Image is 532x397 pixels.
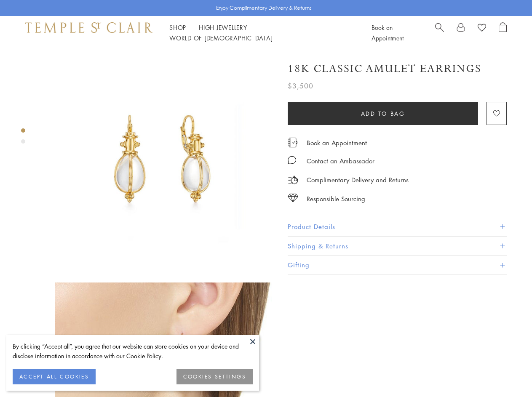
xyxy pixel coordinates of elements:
img: Temple St. Clair [25,22,152,32]
img: icon_appointment.svg [288,138,298,147]
div: Contact an Ambassador [307,156,374,166]
a: High JewelleryHigh Jewellery [199,23,247,32]
img: icon_sourcing.svg [288,194,298,202]
button: COOKIES SETTINGS [176,369,253,384]
a: World of [DEMOGRAPHIC_DATA]World of [DEMOGRAPHIC_DATA] [169,34,273,42]
p: Enjoy Complimentary Delivery & Returns [216,4,312,12]
a: Open Shopping Bag [499,22,507,43]
p: Complimentary Delivery and Returns [307,175,409,185]
button: Shipping & Returns [288,237,507,256]
img: 18K Classic Amulet Earrings [55,50,275,270]
button: ACCEPT ALL COOKIES [13,369,96,384]
img: icon_delivery.svg [288,175,298,185]
button: Gifting [288,256,507,274]
div: Product gallery navigation [21,126,25,150]
span: Add to bag [361,109,405,118]
iframe: Gorgias live chat messenger [490,357,524,389]
a: Search [435,22,444,43]
nav: Main navigation [169,22,353,43]
a: Book an Appointment [372,23,404,42]
a: Book an Appointment [307,138,367,147]
button: Add to bag [288,102,478,125]
div: Responsible Sourcing [307,194,365,204]
span: $3,500 [288,80,313,91]
h1: 18K Classic Amulet Earrings [288,61,481,76]
a: ShopShop [169,23,186,32]
button: Product Details [288,217,507,236]
a: View Wishlist [478,22,486,35]
div: By clicking “Accept all”, you agree that our website can store cookies on your device and disclos... [13,341,253,361]
img: MessageIcon-01_2.svg [288,156,296,164]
